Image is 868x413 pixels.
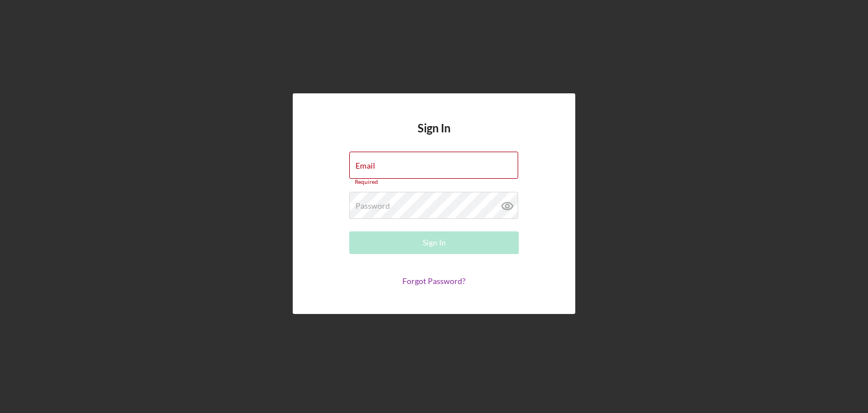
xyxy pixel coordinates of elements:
[355,161,375,170] label: Email
[418,122,450,152] h4: Sign In
[402,276,466,286] a: Forgot Password?
[355,201,390,210] label: Password
[349,231,519,254] button: Sign In
[423,231,446,254] div: Sign In
[349,179,519,186] div: Required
